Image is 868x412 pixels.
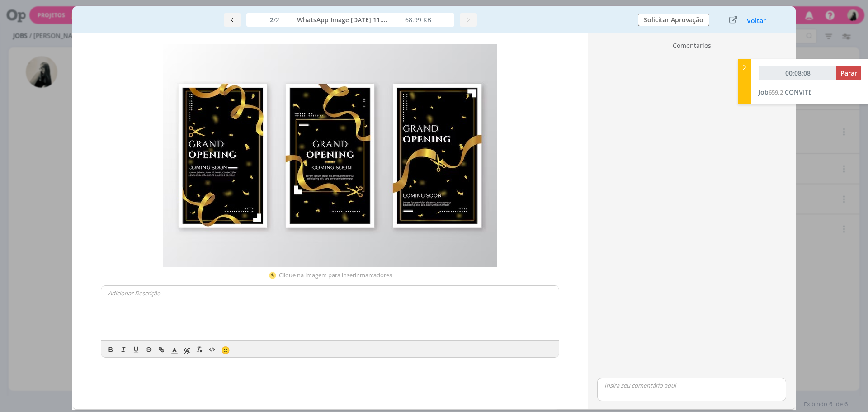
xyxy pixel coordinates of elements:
[836,66,861,80] button: Parar
[594,41,790,54] div: Comentários
[221,345,230,355] span: 🙂
[168,344,181,355] span: Cor do Texto
[785,88,812,96] span: CONVITE
[759,88,812,96] a: Job659.2CONVITE
[279,271,392,280] div: Clique na imagem para inserir marcadores
[268,271,277,280] img: pin-yellow.svg
[181,344,193,355] span: Cor de Fundo
[769,88,783,96] span: 659.2
[163,44,497,267] img: 1756218573_48bf38_whatsapp_image_20250826_at_112117.jpeg
[219,344,231,355] button: 🙂
[72,6,796,410] div: dialog
[840,69,857,77] span: Parar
